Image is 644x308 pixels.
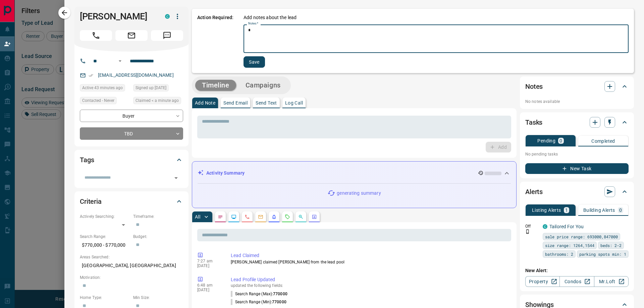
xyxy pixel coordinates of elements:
span: parking spots min: 1 [579,251,626,257]
p: [DATE] [197,263,221,268]
div: Tasks [525,114,629,130]
h1: [PERSON_NAME] [80,11,155,22]
div: Activity Summary [198,167,511,179]
svg: Agent Actions [312,214,317,220]
p: Log Call [285,101,303,105]
svg: Lead Browsing Activity [231,214,236,220]
p: Timeframe: [133,213,183,220]
span: bathrooms: 2 [545,251,573,257]
span: Contacted - Never [82,97,114,104]
div: Wed Oct 15 2025 [133,97,183,106]
span: Message [151,30,183,41]
svg: Opportunities [298,214,304,220]
h2: Criteria [80,196,102,207]
p: Activity Summary [206,170,245,177]
p: 0 [619,208,622,212]
span: Claimed < a minute ago [136,97,179,104]
p: [DATE] [197,288,221,292]
div: Wed Oct 15 2025 [80,84,130,94]
p: Send Text [256,101,277,105]
a: Condos [559,276,594,287]
h2: Tags [80,155,94,165]
p: No pending tasks [525,149,629,159]
span: beds: 2-2 [600,242,622,249]
a: Mr.Loft [594,276,629,287]
svg: Notes [218,214,223,220]
p: Search Range (Max) : [231,291,287,297]
p: Lead Profile Updated [231,276,508,283]
span: 770000 [273,292,287,296]
div: Sun Mar 28 2021 [133,84,183,94]
span: sale price range: 693000,847000 [545,233,618,240]
p: All [195,214,200,219]
div: Buyer [80,110,183,122]
svg: Push Notification Only [525,229,530,234]
p: Actively Searching: [80,213,130,220]
div: Criteria [80,193,183,209]
p: New Alert: [525,267,629,274]
p: $770,000 - $770,000 [80,240,130,251]
p: Search Range (Min) : [231,299,286,305]
a: Property [525,276,560,287]
p: 1 [565,208,568,212]
p: Search Range: [80,234,130,240]
span: Active 43 minutes ago [82,84,123,91]
h2: Notes [525,81,543,92]
p: Add Note [195,101,215,105]
a: [EMAIL_ADDRESS][DOMAIN_NAME] [98,72,174,78]
h2: Alerts [525,186,543,197]
svg: Emails [258,214,263,220]
span: size range: 1264,1544 [545,242,594,249]
svg: Calls [245,214,250,220]
p: [GEOGRAPHIC_DATA], [GEOGRAPHIC_DATA] [80,260,183,271]
span: 770000 [272,300,286,304]
p: Pending [537,138,555,143]
p: Listing Alerts [532,208,561,212]
p: Completed [591,139,615,143]
button: Campaigns [239,80,287,91]
button: New Task [525,163,629,174]
div: Notes [525,78,629,95]
div: condos.ca [543,224,547,229]
svg: Email Verified [89,73,93,78]
p: [PERSON_NAME] claimed [PERSON_NAME] from the lead pool [231,259,508,265]
span: Signed up [DATE] [136,84,166,91]
span: Call [80,30,112,41]
button: Save [244,56,265,68]
p: Areas Searched: [80,254,183,260]
p: generating summary [337,190,381,197]
div: Tags [80,152,183,168]
svg: Listing Alerts [271,214,277,220]
button: Open [116,57,124,65]
p: Min Size: [133,295,183,301]
button: Open [171,173,181,183]
p: Motivation: [80,274,183,281]
h2: Tasks [525,117,542,128]
p: Off [525,223,539,229]
p: Lead Claimed [231,252,508,259]
div: condos.ca [165,14,170,19]
span: Email [115,30,148,41]
div: TBD [80,127,183,140]
div: Alerts [525,184,629,200]
p: 6:48 am [197,283,221,288]
p: Send Email [223,101,248,105]
p: 7:27 am [197,259,221,263]
p: No notes available [525,99,629,105]
p: Add notes about the lead [244,14,297,21]
p: updated the following fields: [231,283,508,288]
p: Budget: [133,234,183,240]
p: 0 [559,138,562,143]
button: Timeline [195,80,236,91]
p: Building Alerts [583,208,615,212]
label: Notes [248,21,258,26]
svg: Requests [285,214,290,220]
p: Home Type: [80,295,130,301]
p: Action Required: [197,14,233,68]
a: Tailored For You [549,224,584,229]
